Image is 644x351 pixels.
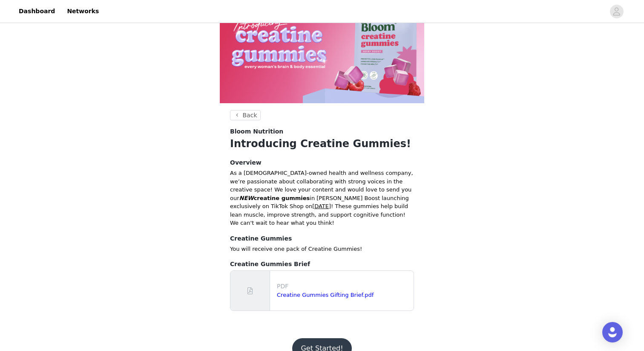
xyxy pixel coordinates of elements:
[277,292,374,298] a: Creatine Gummies Gifting Brief.pdf
[230,110,261,120] button: Back
[230,136,414,151] h1: Introducing Creatine Gummies!
[230,158,414,167] h4: Overview
[230,245,414,253] p: You will receive one pack of Creatine Gummies!
[277,282,410,291] p: PDF
[230,127,283,136] span: Bloom Nutrition
[239,195,254,201] em: NEW
[612,5,621,18] div: avatar
[62,2,104,21] a: Networks
[239,195,310,201] strong: creatine gummies
[230,260,414,269] h4: Creatine Gummies Brief
[230,234,414,243] h4: Creatine Gummies
[230,169,414,227] p: As a [DEMOGRAPHIC_DATA]-owned health and wellness company, we’re passionate about collaborating w...
[602,322,623,342] div: Open Intercom Messenger
[14,2,60,21] a: Dashboard
[312,203,331,209] span: [DATE]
